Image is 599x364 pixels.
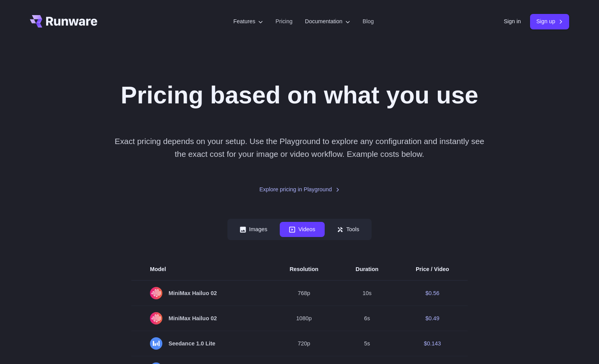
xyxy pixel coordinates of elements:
[337,280,397,306] td: 10s
[328,222,369,237] button: Tools
[131,259,271,280] th: Model
[271,306,337,331] td: 1080p
[231,222,277,237] button: Images
[397,280,468,306] td: $0.56
[271,331,337,356] td: 720p
[397,306,468,331] td: $0.49
[111,135,488,161] p: Exact pricing depends on your setup. Use the Playground to explore any configuration and instantl...
[271,259,337,280] th: Resolution
[271,280,337,306] td: 768p
[275,17,293,26] a: Pricing
[150,337,252,350] span: Seedance 1.0 Lite
[30,15,97,27] a: Go to /
[337,306,397,331] td: 6s
[233,17,263,26] label: Features
[337,331,397,356] td: 5s
[530,14,569,29] a: Sign up
[150,287,252,299] span: MiniMax Hailuo 02
[363,17,374,26] a: Blog
[337,259,397,280] th: Duration
[305,17,350,26] label: Documentation
[280,222,325,237] button: Videos
[397,259,468,280] th: Price / Video
[504,17,521,26] a: Sign in
[121,81,479,110] h1: Pricing based on what you use
[150,312,252,325] span: MiniMax Hailuo 02
[259,185,339,194] a: Explore pricing in Playground
[397,331,468,356] td: $0.143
